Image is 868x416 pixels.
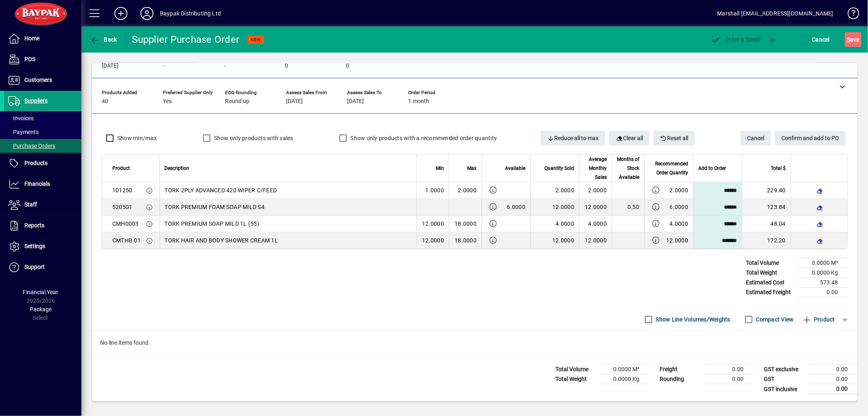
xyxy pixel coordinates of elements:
a: Staff [4,195,81,215]
a: Products [4,153,81,174]
a: POS [4,49,81,70]
span: 12.0000 [666,236,688,244]
span: 12.0000 [552,237,574,244]
span: Payments [8,129,39,135]
label: Compact View [754,315,794,324]
span: Home [24,35,39,42]
span: Description [165,164,190,173]
span: Max [467,164,477,173]
td: GST [760,374,809,384]
span: POS [24,56,35,62]
div: Baypak Distributing Ltd [160,7,221,20]
td: Freight [656,365,704,374]
label: Show Line Volumes/Weights [654,315,730,324]
td: TORK HAIR AND BODY SHOWER CREAM 1L [160,232,417,249]
button: Profile [134,6,160,21]
td: Total Weight [551,374,600,384]
span: 6.0000 [507,203,526,211]
span: 12.0000 [552,204,574,210]
span: Support [24,264,45,270]
span: 4.0000 [670,220,689,228]
td: 12.0000 [416,216,449,232]
td: 0.0000 Kg [799,268,848,278]
td: 0.00 [809,374,857,384]
span: Financial Year [23,289,59,295]
span: NEW [251,37,261,42]
td: 0.0000 Kg [600,374,649,384]
div: 520501 [112,203,133,211]
td: Estimated Cost [742,278,799,288]
a: Purchase Orders [4,139,81,153]
button: Add [108,6,134,21]
div: 101250 [112,186,133,194]
span: Average Monthly Sales [584,155,607,182]
td: 0.00 [809,384,857,394]
a: Support [4,257,81,277]
button: Reset all [654,131,695,145]
a: Settings [4,236,81,257]
span: Confirm and add to PO [781,132,839,145]
td: 172.20 [742,232,791,249]
span: Round up [225,98,249,105]
span: Product [802,313,835,326]
span: 1 month [408,98,429,105]
span: Yes [163,98,172,105]
label: Show only products with sales [212,134,293,142]
td: 0.0000 M³ [600,365,649,374]
span: Quantity Sold [544,164,574,173]
td: 573.48 [799,278,848,288]
app-page-header-button: Back [81,32,126,47]
span: ave [847,33,859,46]
div: CMTHB.01 [112,236,141,244]
span: Reset all [660,132,689,145]
span: Order & Email [711,36,761,43]
span: Reduce all to max [547,132,599,145]
span: 0 [285,63,288,69]
a: Customers [4,70,81,90]
td: 0.00 [809,365,857,374]
td: 0.50 [612,199,644,216]
span: [DATE] [347,98,364,105]
td: 18.0000 [449,232,481,249]
div: Supplier Purchase Order [132,33,240,46]
td: 0.00 [704,374,753,384]
span: 2.0000 [670,186,689,194]
span: Customers [24,77,52,83]
span: - [163,63,164,69]
span: Cancel [747,132,764,145]
button: Save [845,32,861,47]
label: Show only products with a recommended order quantity [349,134,497,142]
span: Purchase Orders [8,143,55,149]
span: Back [90,36,117,43]
a: Home [4,29,81,49]
span: 4.0000 [556,220,575,227]
span: Suppliers [24,97,48,104]
button: Product [798,312,839,327]
span: Months of Stock Available [617,155,639,182]
span: S [847,36,850,43]
td: Total Volume [551,365,600,374]
td: 12.0000 [579,232,612,249]
label: Show min/max [116,134,157,142]
td: Total Weight [742,268,799,278]
span: - [224,63,225,69]
a: Reports [4,216,81,236]
td: 0.00 [799,288,848,297]
td: 2.0000 [579,182,612,199]
div: No line items found [92,330,857,355]
a: Payments [4,125,81,139]
button: Confirm and add to PO [775,131,846,145]
td: 12.0000 [579,199,612,216]
span: Products [24,160,48,166]
span: Settings [24,243,45,249]
td: TORK PREMIUM FOAM SOAP MILD S4 [160,199,417,216]
span: Package [30,306,52,313]
a: Knowledge Base [842,2,858,28]
td: TORK 2PLY ADVANCED 420 WIPER C/FEED [160,182,417,199]
span: 6.0000 [670,203,689,211]
td: Rounding [656,374,704,384]
div: CMH0003 [112,220,139,228]
td: 1.0000 [416,182,449,199]
span: Add to Order [698,164,726,173]
td: 2.0000 [449,182,481,199]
